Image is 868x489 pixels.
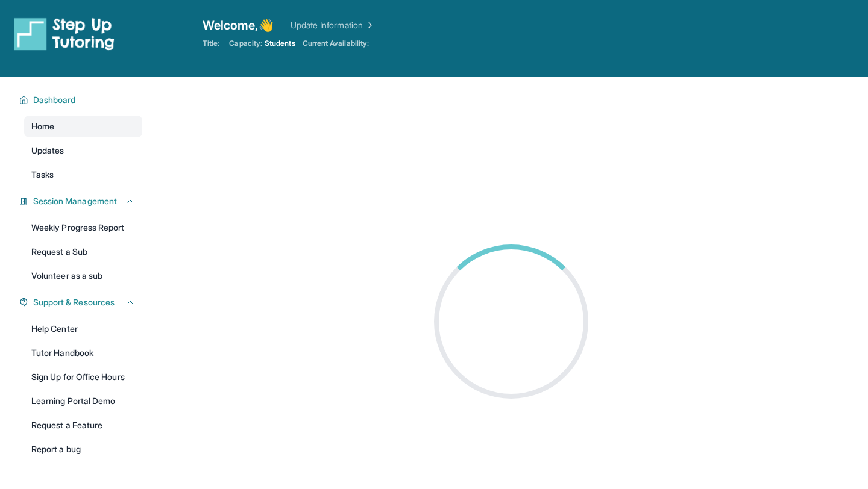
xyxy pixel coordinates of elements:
span: Tasks [31,169,54,181]
a: Home [24,116,142,137]
span: Capacity: [229,39,262,48]
a: Report a bug [24,438,142,460]
button: Session Management [28,195,135,207]
a: Request a Feature [24,414,142,436]
span: Title: [203,39,219,48]
span: Students [265,39,295,48]
a: Request a Sub [24,241,142,263]
span: Dashboard [33,94,76,106]
a: Tasks [24,164,142,185]
img: Chevron Right [363,19,375,31]
a: Volunteer as a sub [24,265,142,287]
button: Dashboard [28,94,135,106]
a: Help Center [24,318,142,340]
a: Tutor Handbook [24,342,142,364]
span: Updates [31,145,64,157]
span: Session Management [33,195,117,207]
a: Sign Up for Office Hours [24,366,142,388]
span: Current Availability: [303,39,369,48]
button: Support & Resources [28,296,135,308]
a: Learning Portal Demo [24,390,142,412]
span: Support & Resources [33,296,115,308]
span: Welcome, 👋 [203,17,274,34]
a: Update Information [291,19,375,31]
img: logo [14,17,115,51]
a: Updates [24,140,142,161]
span: Home [31,120,54,132]
a: Weekly Progress Report [24,217,142,238]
